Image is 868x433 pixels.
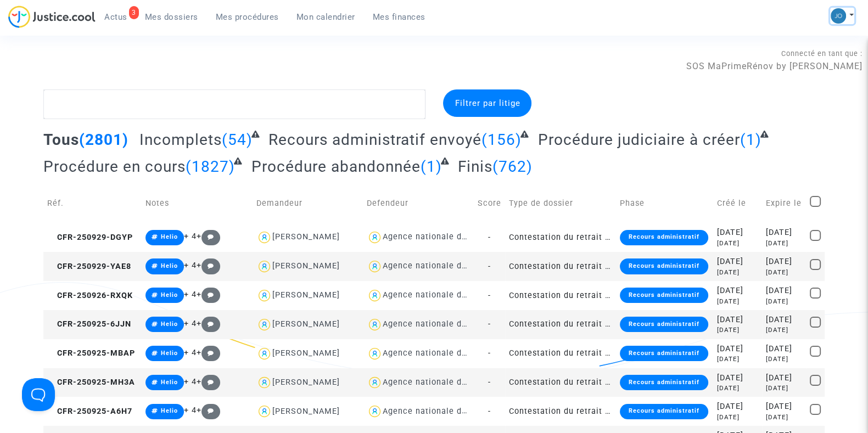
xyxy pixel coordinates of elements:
img: icon-user.svg [367,346,383,362]
span: Recours administratif envoyé [268,131,481,149]
img: icon-user.svg [256,346,272,362]
span: (1827) [186,158,235,176]
span: - [488,348,491,358]
span: + 4 [184,406,197,415]
td: Contestation du retrait de [PERSON_NAME] par l'ANAH (mandataire) [505,223,615,252]
span: CFR-250925-MBAP [47,348,135,358]
td: Contestation du retrait de [PERSON_NAME] par l'ANAH (mandataire) [505,368,615,397]
div: Recours administratif [620,230,708,245]
span: CFR-250929-DGYP [47,233,133,242]
div: [DATE] [716,297,758,306]
span: + [197,290,220,299]
span: (1) [740,131,761,149]
span: Helio [161,320,178,328]
div: Recours administratif [620,258,708,274]
span: - [488,378,491,387]
div: [DATE] [716,285,758,297]
td: Contestation du retrait de [PERSON_NAME] par l'ANAH (mandataire) [505,252,615,281]
div: Recours administratif [620,404,708,419]
img: icon-user.svg [256,403,272,419]
span: - [488,319,491,329]
span: - [488,407,491,416]
div: v 4.0.25 [31,18,54,26]
div: [DATE] [766,401,802,413]
td: Type de dossier [505,184,615,223]
span: + 4 [184,377,197,386]
span: Procédure en cours [43,158,186,176]
div: Agence nationale de l'habitat [383,261,503,271]
span: (54) [222,131,253,149]
div: Recours administratif [620,375,708,390]
span: + 4 [184,319,197,328]
div: Recours administratif [620,317,708,332]
div: Agence nationale de l'habitat [383,290,503,300]
div: Agence nationale de l'habitat [383,348,503,358]
span: (156) [481,131,522,149]
div: Domaine: [DOMAIN_NAME] [29,29,124,37]
div: [DATE] [766,256,802,268]
span: + [197,261,220,270]
div: [DATE] [766,285,802,297]
img: icon-user.svg [367,317,383,333]
span: Incomplets [139,131,222,149]
img: icon-user.svg [256,258,272,274]
div: [PERSON_NAME] [272,319,340,329]
div: [DATE] [716,413,758,422]
span: Helio [161,291,178,299]
span: CFR-250929-YAE8 [47,262,131,271]
span: + 4 [184,261,197,270]
span: - [488,262,491,271]
a: Mon calendrier [288,9,364,25]
span: Finis [458,158,492,176]
div: [DATE] [716,314,758,326]
span: Connecté en tant que : [781,49,863,58]
div: Recours administratif [620,346,708,361]
div: [DATE] [716,401,758,413]
img: icon-user.svg [367,258,383,274]
div: Recours administratif [620,288,708,303]
div: [DATE] [716,256,758,268]
div: Agence nationale de l'habitat [383,232,503,241]
span: (762) [492,158,533,176]
span: - [488,291,491,300]
img: jc-logo.svg [8,5,96,28]
span: + 4 [184,232,197,241]
iframe: Help Scout Beacon - Open [22,378,55,411]
span: + [197,377,220,386]
span: Helio [161,407,178,414]
div: [PERSON_NAME] [272,407,340,416]
div: [DATE] [766,314,802,326]
span: + 4 [184,290,197,299]
img: icon-user.svg [256,375,272,391]
div: [PERSON_NAME] [272,232,340,241]
span: Helio [161,262,178,269]
span: Mon calendrier [296,12,355,22]
img: icon-user.svg [367,229,383,245]
div: [DATE] [716,372,758,384]
div: [DATE] [766,372,802,384]
div: [DATE] [766,227,802,239]
div: [PERSON_NAME] [272,290,340,300]
img: icon-user.svg [367,375,383,391]
span: Tous [43,131,79,149]
span: + [197,348,220,357]
div: [DATE] [766,325,802,335]
div: [DATE] [716,227,758,239]
span: Helio [161,350,178,357]
td: Expire le [762,184,806,223]
div: [PERSON_NAME] [272,261,340,271]
div: [DATE] [766,413,802,422]
td: Contestation du retrait de [PERSON_NAME] par l'ANAH (mandataire) [505,397,615,426]
div: [DATE] [766,355,802,364]
span: CFR-250925-6JJN [47,319,131,329]
div: [PERSON_NAME] [272,378,340,387]
td: Contestation du retrait de [PERSON_NAME] par l'ANAH (mandataire) [505,281,615,310]
img: tab_keywords_by_traffic_grey.svg [125,64,133,72]
td: Notes [142,184,252,223]
span: CFR-250925-A6H7 [47,407,132,416]
span: Filtrer par litige [455,98,520,108]
div: [DATE] [716,325,758,335]
span: + [197,232,220,241]
span: + [197,319,220,328]
span: - [488,233,491,242]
